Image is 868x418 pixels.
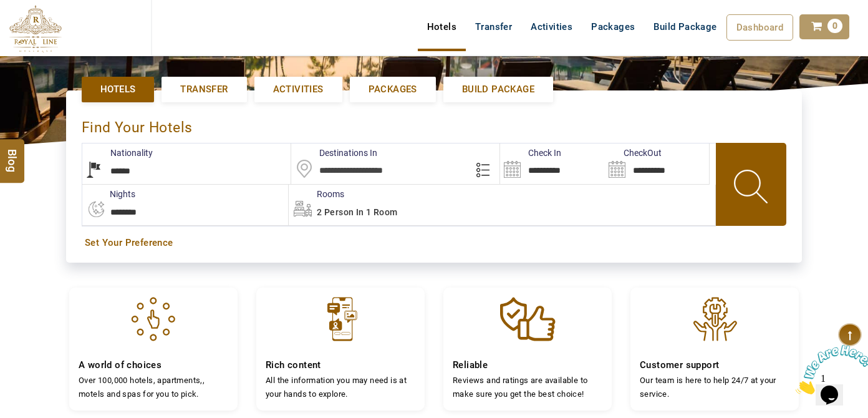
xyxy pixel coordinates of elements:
[350,77,436,102] a: Packages
[521,14,582,39] a: Activities
[82,188,135,200] label: nights
[9,5,62,52] img: The Royal Line Holidays
[443,77,553,102] a: Build Package
[273,83,324,96] span: Activities
[266,359,415,371] h4: Rich content
[4,149,21,160] span: Blog
[82,106,786,143] div: Find Your Hotels
[736,22,784,33] span: Dashboard
[453,359,602,371] h4: Reliable
[291,147,377,159] label: Destinations In
[640,359,789,371] h4: Customer support
[289,188,344,200] label: Rooms
[500,147,561,159] label: Check In
[640,374,789,401] p: Our team is here to help 24/7 at your service.
[462,83,534,96] span: Build Package
[79,374,228,401] p: Over 100,000 hotels, apartments,, motels and spas for you to pick.
[100,83,135,96] span: Hotels
[266,374,415,401] p: All the information you may need is at your hands to explore.
[466,14,521,39] a: Transfer
[605,147,662,159] label: CheckOut
[500,143,604,184] input: Search
[5,5,82,54] img: Chat attention grabber
[79,359,228,371] h4: A world of choices
[369,83,417,96] span: Packages
[317,207,397,217] span: 2 Person in 1 Room
[827,19,842,33] span: 0
[82,77,154,102] a: Hotels
[644,14,726,39] a: Build Package
[82,147,153,159] label: Nationality
[180,83,228,96] span: Transfer
[605,143,709,184] input: Search
[418,14,466,39] a: Hotels
[5,5,10,16] span: 1
[791,340,868,399] iframe: chat widget
[799,14,849,39] a: 0
[254,77,342,102] a: Activities
[453,374,602,401] p: Reviews and ratings are available to make sure you get the best choice!
[85,236,783,250] a: Set Your Preference
[582,14,644,39] a: Packages
[162,77,246,102] a: Transfer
